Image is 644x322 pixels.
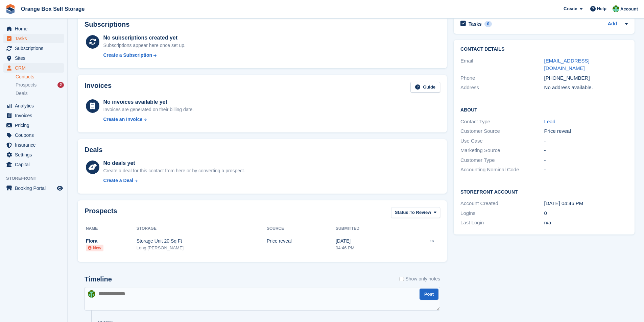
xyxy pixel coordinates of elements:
[544,127,628,135] div: Price reveal
[103,116,142,123] div: Create an Invoice
[16,74,64,80] a: Contacts
[56,184,64,192] a: Preview store
[15,63,55,73] span: CRM
[400,275,440,282] label: Show only notes
[484,21,492,27] div: 0
[103,98,194,106] div: No invoices available yet
[460,74,544,82] div: Phone
[460,137,544,145] div: Use Case
[86,245,103,251] li: New
[460,57,544,72] div: Email
[395,209,410,216] span: Status:
[544,137,628,145] div: -
[15,160,55,169] span: Capital
[85,21,440,28] h2: Subscriptions
[460,147,544,154] div: Marketing Source
[460,106,628,113] h2: About
[16,82,37,88] span: Prospects
[3,111,64,120] a: menu
[544,209,628,217] div: 0
[15,140,55,150] span: Insurance
[103,116,194,123] a: Create an Invoice
[57,82,64,88] div: 2
[88,290,95,298] img: Binder Bhardwaj
[3,63,64,73] a: menu
[16,90,28,97] span: Deals
[86,238,137,245] div: Flora
[16,90,64,97] a: Deals
[15,101,55,110] span: Analytics
[3,53,64,63] a: menu
[3,24,64,33] a: menu
[3,121,64,130] a: menu
[85,146,102,154] h2: Deals
[544,200,628,207] div: [DATE] 04:46 PM
[410,82,440,93] a: Guide
[15,53,55,63] span: Sites
[15,44,55,53] span: Subscriptions
[544,156,628,164] div: -
[103,42,186,49] div: Subscriptions appear here once set up.
[544,147,628,154] div: -
[16,81,64,89] a: Prospects 2
[15,183,55,193] span: Booking Portal
[6,175,67,182] span: Storefront
[564,5,577,12] span: Create
[103,106,194,113] div: Invoices are generated on their billing date.
[103,34,186,42] div: No subscriptions created yet
[103,52,152,59] div: Create a Subscription
[544,166,628,174] div: -
[103,52,186,59] a: Create a Subscription
[620,6,638,13] span: Account
[336,238,401,245] div: [DATE]
[137,238,267,245] div: Storage Unit 20 Sq Ft
[544,74,628,82] div: [PHONE_NUMBER]
[85,223,137,234] th: Name
[608,20,617,28] a: Add
[460,156,544,164] div: Customer Type
[15,24,55,33] span: Home
[3,34,64,43] a: menu
[103,177,133,184] div: Create a Deal
[5,4,16,14] img: stora-icon-8386f47178a22dfd0bd8f6a31ec36ba5ce8667c1dd55bd0f319d3a0aa187defe.svg
[85,275,112,283] h2: Timeline
[267,238,336,245] div: Price reveal
[3,44,64,53] a: menu
[410,209,431,216] span: To Review
[460,209,544,217] div: Logins
[460,118,544,126] div: Contact Type
[469,21,482,27] h2: Tasks
[597,5,606,12] span: Help
[391,207,440,218] button: Status: To Review
[3,130,64,140] a: menu
[3,140,64,150] a: menu
[544,84,628,92] div: No address available.
[336,245,401,251] div: 04:46 PM
[420,289,438,300] button: Post
[460,47,628,52] h2: Contact Details
[137,245,267,251] div: Long [PERSON_NAME]
[15,121,55,130] span: Pricing
[460,219,544,227] div: Last Login
[15,111,55,120] span: Invoices
[400,275,404,282] input: Show only notes
[85,207,117,220] h2: Prospects
[336,223,401,234] th: Submitted
[18,3,88,15] a: Orange Box Self Storage
[460,200,544,207] div: Account Created
[460,166,544,174] div: Accounting Nominal Code
[3,183,64,193] a: menu
[613,5,619,12] img: Binder Bhardwaj
[15,150,55,159] span: Settings
[137,223,267,234] th: Storage
[3,101,64,110] a: menu
[15,130,55,140] span: Coupons
[3,150,64,159] a: menu
[460,127,544,135] div: Customer Source
[544,119,555,124] a: Lead
[3,160,64,169] a: menu
[460,188,628,195] h2: Storefront Account
[103,167,245,174] div: Create a deal for this contact from here or by converting a prospect.
[544,58,590,71] a: [EMAIL_ADDRESS][DOMAIN_NAME]
[460,84,544,92] div: Address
